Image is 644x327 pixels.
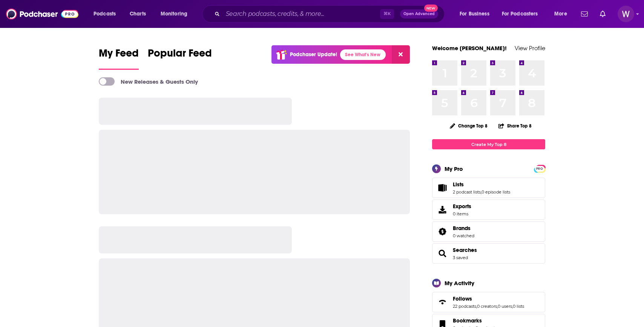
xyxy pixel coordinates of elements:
a: Bookmarks [453,317,497,324]
a: Show notifications dropdown [597,8,609,20]
span: Exports [453,203,471,210]
span: My Feed [99,47,139,64]
span: Searches [432,243,545,264]
button: Open AdvancedNew [400,9,438,18]
img: Podchaser - Follow, Share and Rate Podcasts [6,7,78,21]
a: 3 saved [453,255,468,260]
a: 2 podcast lists [453,189,481,195]
span: More [554,9,567,19]
span: Follows [432,292,545,312]
span: Open Advanced [403,12,435,16]
span: Charts [130,9,146,19]
span: , [497,304,498,309]
span: Podcasts [94,9,116,19]
a: Lists [453,181,510,188]
input: Search podcasts, credits, & more... [223,8,380,20]
img: User Profile [618,6,634,22]
span: Follows [453,295,472,302]
div: Search podcasts, credits, & more... [209,5,452,23]
span: Popular Feed [148,47,212,64]
a: Popular Feed [148,47,212,70]
a: Follows [435,297,450,307]
a: See What's New [340,49,386,60]
button: open menu [549,8,577,20]
a: 0 creators [477,304,497,309]
a: Searches [453,247,477,253]
span: Brands [453,225,471,232]
span: ⌘ K [380,9,394,19]
span: Lists [453,181,464,188]
button: Show profile menu [618,6,634,22]
button: open menu [155,8,197,20]
a: My Feed [99,47,139,70]
a: Lists [435,183,450,193]
div: My Pro [445,165,463,172]
span: For Podcasters [502,9,538,19]
span: New [424,5,438,12]
button: open menu [497,8,549,20]
button: Change Top 8 [445,121,492,130]
a: 22 podcasts [453,304,476,309]
a: Brands [453,225,474,232]
span: For Business [460,9,489,19]
a: Show notifications dropdown [578,8,591,20]
button: open menu [454,8,499,20]
div: My Activity [445,279,474,287]
button: Share Top 8 [498,118,532,133]
span: Bookmarks [453,317,482,324]
a: Create My Top 8 [432,139,545,149]
a: 0 lists [513,304,524,309]
a: Searches [435,248,450,259]
a: View Profile [515,45,545,52]
span: , [512,304,513,309]
span: Brands [432,221,545,242]
p: Podchaser Update! [290,51,337,58]
a: Exports [432,200,545,220]
span: Exports [435,204,450,215]
span: Monitoring [161,9,187,19]
a: 0 episode lists [481,189,510,195]
span: , [481,189,481,195]
a: Welcome [PERSON_NAME]! [432,45,507,52]
span: 0 items [453,211,471,216]
a: Follows [453,295,524,302]
a: 0 users [498,304,512,309]
span: Lists [432,178,545,198]
button: open menu [88,8,126,20]
span: Logged in as williammwhite [618,6,634,22]
a: Brands [435,226,450,237]
a: PRO [535,166,544,171]
a: 0 watched [453,233,474,238]
a: Charts [125,8,150,20]
a: New Releases & Guests Only [99,77,198,86]
span: , [476,304,477,309]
